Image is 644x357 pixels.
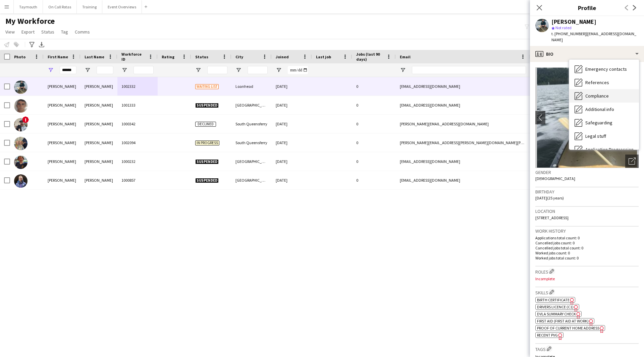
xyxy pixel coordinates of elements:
[195,178,219,183] span: Suspended
[356,52,384,62] span: Jobs (last 90 days)
[5,29,15,35] span: View
[235,54,243,59] span: City
[569,76,639,89] div: References
[195,54,208,59] span: Status
[43,0,77,13] button: On Call Rotas
[133,66,154,74] input: Workforce ID Filter Input
[231,115,272,133] div: South Queensferry
[85,67,91,73] button: Open Filter Menu
[14,156,28,169] img: Murray MacGillivray
[231,152,272,171] div: [GEOGRAPHIC_DATA]
[117,77,158,96] div: 1002332
[117,133,158,152] div: 1002094
[535,268,639,275] h3: Roles
[117,115,158,133] div: 1000342
[625,155,639,168] div: Open photos pop-in
[276,54,289,59] span: Joined
[396,115,530,133] div: [PERSON_NAME][EMAIL_ADDRESS][DOMAIN_NAME]
[535,240,639,245] p: Cancelled jobs count: 0
[585,106,614,112] span: Additional info
[44,171,80,189] div: [PERSON_NAME]
[396,152,530,171] div: [EMAIL_ADDRESS][DOMAIN_NAME]
[585,93,609,99] span: Compliance
[48,67,54,73] button: Open Filter Menu
[272,96,312,114] div: [DATE]
[14,54,25,59] span: Photo
[530,46,644,62] div: Bio
[535,195,564,200] span: [DATE] (25 years)
[195,140,219,145] span: In progress
[585,120,612,126] span: Safeguarding
[535,250,639,255] p: Worked jobs count: 0
[77,0,102,13] button: Training
[535,189,639,195] h3: Birthday
[58,27,71,36] a: Tag
[61,29,68,35] span: Tag
[22,116,29,123] span: !
[396,96,530,114] div: [EMAIL_ADDRESS][DOMAIN_NAME]
[14,0,43,13] button: Taymouth
[3,27,17,36] a: View
[41,29,54,35] span: Status
[537,297,570,302] span: Birth Certificate
[585,79,609,85] span: References
[555,25,572,30] span: Not rated
[535,228,639,234] h3: Work history
[400,67,406,73] button: Open Filter Menu
[537,325,599,331] span: Proof of Current Home Address
[585,133,606,139] span: Legal stuff
[551,31,586,36] span: t. [PHONE_NUMBER]
[535,255,639,260] p: Worked jobs total count: 0
[80,133,117,152] div: [PERSON_NAME]
[535,176,575,181] span: [DEMOGRAPHIC_DATA]
[569,62,639,76] div: Emergency contacts
[352,115,396,133] div: 0
[121,52,146,62] span: Workforce ID
[316,54,331,59] span: Last job
[272,77,312,96] div: [DATE]
[72,27,93,36] a: Comms
[272,171,312,189] div: [DATE]
[44,77,80,96] div: [PERSON_NAME]
[39,27,57,36] a: Status
[207,66,227,74] input: Status Filter Input
[585,146,634,153] span: Application Progression
[80,171,117,189] div: [PERSON_NAME]
[396,171,530,189] div: [EMAIL_ADDRESS][DOMAIN_NAME]
[248,66,268,74] input: City Filter Input
[85,54,104,59] span: Last Name
[231,77,272,96] div: Loanhead
[535,235,639,240] p: Applications total count: 0
[14,99,28,113] img: Murray Cooke
[14,80,28,94] img: Murray Cherrington
[21,29,35,35] span: Export
[569,129,639,143] div: Legal stuff
[352,152,396,171] div: 0
[80,96,117,114] div: [PERSON_NAME]
[195,159,219,164] span: Suspended
[396,77,530,96] div: [EMAIL_ADDRESS][DOMAIN_NAME]
[272,115,312,133] div: [DATE]
[535,208,639,214] h3: Location
[80,115,117,133] div: [PERSON_NAME]
[537,311,576,316] span: DVLA Summary Check
[288,66,308,74] input: Joined Filter Input
[569,89,639,103] div: Compliance
[102,0,142,13] button: Event Overviews
[551,31,636,42] span: | [EMAIL_ADDRESS][DOMAIN_NAME]
[396,133,530,152] div: [PERSON_NAME][EMAIL_ADDRESS][PERSON_NAME][DOMAIN_NAME][PERSON_NAME]
[48,54,68,59] span: First Name
[530,3,644,12] h3: Profile
[535,245,639,250] p: Cancelled jobs total count: 0
[537,304,574,309] span: Drivers Licence (C1)
[352,171,396,189] div: 0
[38,41,46,49] app-action-btn: Export XLSX
[75,29,90,35] span: Comms
[412,66,526,74] input: Email Filter Input
[235,67,241,73] button: Open Filter Menu
[400,54,411,59] span: Email
[535,289,639,296] h3: Skills
[569,116,639,129] div: Safeguarding
[195,84,219,89] span: Waiting list
[44,152,80,171] div: [PERSON_NAME]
